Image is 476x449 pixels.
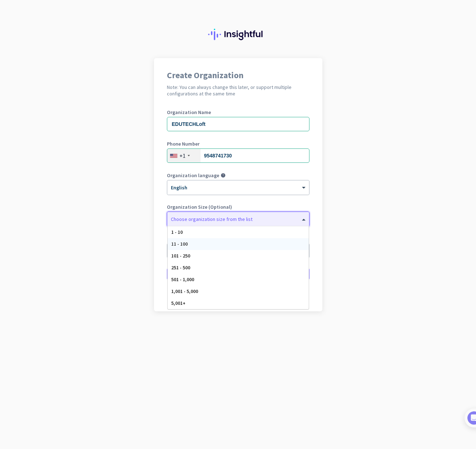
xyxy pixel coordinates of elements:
h1: Create Organization [167,71,309,80]
span: 5,001+ [171,300,186,306]
span: 101 - 250 [171,252,190,259]
button: Create Organization [167,268,309,280]
img: Insightful [208,29,268,40]
i: help [221,173,226,178]
input: What is the name of your organization? [167,117,309,131]
label: Organization language [167,173,219,178]
span: 1,001 - 5,000 [171,288,198,294]
div: +1 [179,152,186,159]
span: 1 - 10 [171,229,183,235]
div: Options List [168,226,309,309]
label: Organization Time Zone [167,236,309,241]
span: 251 - 500 [171,264,190,271]
div: Go back [167,293,309,298]
h2: Note: You can always change this later, or support multiple configurations at the same time [167,84,309,97]
span: 501 - 1,000 [171,276,194,283]
input: 201-555-0123 [167,148,309,163]
label: Organization Name [167,110,309,115]
label: Phone Number [167,141,309,146]
span: 11 - 100 [171,241,188,247]
label: Organization Size (Optional) [167,204,309,209]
